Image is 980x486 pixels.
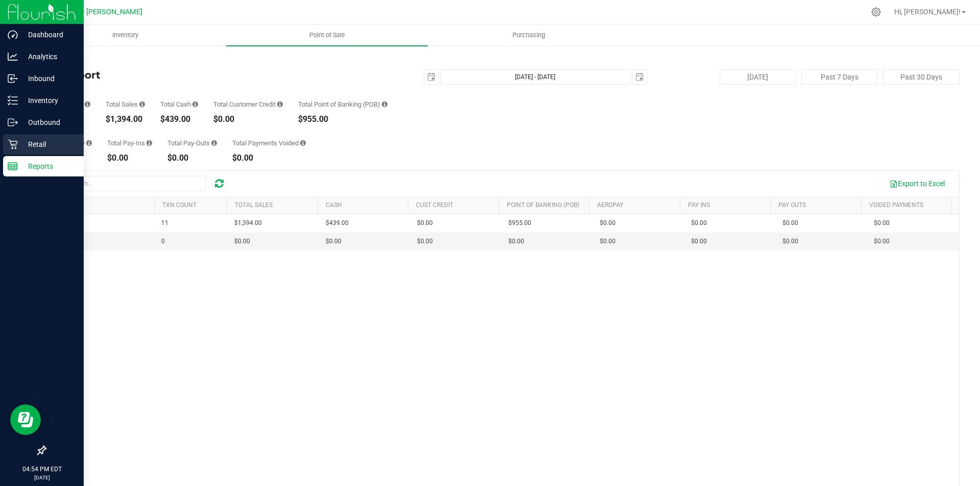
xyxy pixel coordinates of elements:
span: select [632,70,647,84]
span: $0.00 [782,218,798,228]
button: [DATE] [720,69,796,85]
div: $0.00 [232,154,306,162]
p: Inbound [18,72,79,85]
div: $955.00 [298,115,387,123]
span: Point of Sale [296,31,359,40]
span: $0.00 [782,237,798,246]
span: $0.00 [508,237,524,246]
a: Point of Sale [226,24,428,46]
inline-svg: Inbound [8,73,18,84]
span: 11 [161,218,168,228]
a: Purchasing [428,24,629,46]
span: $0.00 [326,237,341,246]
span: Inventory [99,31,152,40]
i: Sum of all successful AeroPay payment transaction amounts for all purchases in the date range. Ex... [86,140,92,146]
i: Sum of all voided payment transaction amounts (excluding tips and transaction fees) within the da... [300,140,306,146]
div: Total Customer Credit [213,101,283,108]
span: $0.00 [874,218,890,228]
span: $0.00 [691,237,707,246]
a: Voided Payments [869,201,923,209]
p: 04:54 PM EDT [5,465,79,474]
span: 0 [161,237,165,246]
inline-svg: Analytics [8,52,18,62]
i: Sum of all successful, non-voided payment transaction amounts using account credit as the payment... [277,101,283,108]
p: Dashboard [18,29,79,41]
div: $439.00 [160,115,198,123]
div: Total Cash [160,101,198,108]
span: GA4 - [PERSON_NAME] [66,8,142,16]
span: $0.00 [691,218,707,228]
inline-svg: Retail [8,139,18,149]
p: [DATE] [5,474,79,481]
a: Pay Outs [778,201,806,209]
h4: Till Report [45,69,350,81]
span: $0.00 [874,237,890,246]
iframe: Resource center [10,404,41,435]
p: Outbound [18,116,79,129]
div: $0.00 [167,154,217,162]
inline-svg: Dashboard [8,30,18,40]
span: $0.00 [600,218,616,228]
i: Sum of the successful, non-voided point-of-banking payment transaction amounts, both via payment ... [382,101,387,108]
inline-svg: Reports [8,161,18,171]
span: select [424,70,438,84]
i: Sum of all successful, non-voided cash payment transaction amounts (excluding tips and transactio... [192,101,198,108]
a: Pay Ins [688,201,710,209]
i: Sum of all successful, non-voided payment transaction amounts (excluding tips and transaction fee... [139,101,145,108]
div: Total Pay-Ins [107,140,152,146]
span: $0.00 [417,237,433,246]
span: $955.00 [508,218,531,228]
div: $0.00 [107,154,152,162]
a: TXN Count [162,201,197,209]
i: Count of all successful payment transactions, possibly including voids, refunds, and cash-back fr... [85,101,90,108]
div: Total Point of Banking (POB) [298,101,387,108]
a: Total Sales [235,201,273,209]
p: Analytics [18,50,79,63]
i: Sum of all cash pay-ins added to tills within the date range. [146,140,152,146]
div: Manage settings [870,7,883,17]
inline-svg: Outbound [8,117,18,127]
div: Total Sales [106,101,145,108]
button: Export to Excel [883,175,951,192]
button: Past 30 Days [883,69,960,85]
a: Cust Credit [416,201,453,209]
a: Point of Banking (POB) [507,201,579,209]
button: Past 7 Days [801,69,878,85]
div: Total Payments Voided [232,140,306,146]
span: $0.00 [600,237,616,246]
div: $1,394.00 [106,115,145,123]
p: Reports [18,160,79,172]
inline-svg: Inventory [8,95,18,106]
span: $0.00 [417,218,433,228]
a: AeroPay [597,201,623,209]
span: $0.00 [234,237,250,246]
span: $439.00 [326,218,349,228]
div: $0.00 [213,115,283,123]
i: Sum of all cash pay-outs removed from tills within the date range. [211,140,217,146]
span: Purchasing [499,31,559,40]
input: Search... [53,176,206,191]
p: Retail [18,138,79,150]
div: Total Pay-Outs [167,140,217,146]
span: Hi, [PERSON_NAME]! [894,8,961,16]
a: Inventory [24,24,226,46]
a: Cash [326,201,342,209]
p: Inventory [18,94,79,107]
span: $1,394.00 [234,218,262,228]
